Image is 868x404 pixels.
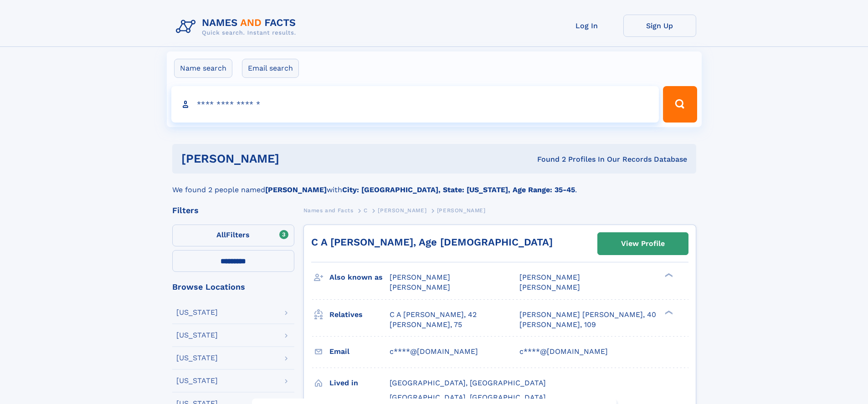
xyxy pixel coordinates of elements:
[329,344,390,359] h3: Email
[390,310,477,320] a: C A [PERSON_NAME], 42
[216,230,226,239] span: All
[172,283,294,291] div: Browse Locations
[172,15,303,39] img: Logo Names and Facts
[390,273,450,281] span: [PERSON_NAME]
[172,174,696,195] div: We found 2 people named with .
[390,393,546,402] span: [GEOGRAPHIC_DATA], [GEOGRAPHIC_DATA]
[364,205,368,216] a: C
[663,86,697,123] button: Search Button
[519,283,580,291] span: [PERSON_NAME]
[378,207,426,214] span: [PERSON_NAME]
[311,236,553,248] a: C A [PERSON_NAME], Age [DEMOGRAPHIC_DATA]
[342,185,575,194] b: City: [GEOGRAPHIC_DATA], State: [US_STATE], Age Range: 35-45
[181,153,408,164] h1: [PERSON_NAME]
[171,86,659,123] input: search input
[437,207,486,214] span: [PERSON_NAME]
[519,310,656,320] a: [PERSON_NAME] [PERSON_NAME], 40
[242,59,299,78] label: Email search
[172,225,294,246] label: Filters
[390,378,546,387] span: [GEOGRAPHIC_DATA], [GEOGRAPHIC_DATA]
[329,270,390,285] h3: Also known as
[598,233,688,255] a: View Profile
[176,377,218,384] div: [US_STATE]
[390,283,450,291] span: [PERSON_NAME]
[176,309,218,316] div: [US_STATE]
[623,15,696,37] a: Sign Up
[329,307,390,322] h3: Relatives
[303,205,354,216] a: Names and Facts
[176,354,218,362] div: [US_STATE]
[519,320,596,330] a: [PERSON_NAME], 109
[663,272,673,278] div: ❯
[663,309,673,315] div: ❯
[519,273,580,281] span: [PERSON_NAME]
[174,59,232,78] label: Name search
[550,15,623,37] a: Log In
[390,320,462,330] a: [PERSON_NAME], 75
[378,205,426,216] a: [PERSON_NAME]
[172,206,294,215] div: Filters
[364,207,368,214] span: C
[621,233,665,254] div: View Profile
[176,332,218,339] div: [US_STATE]
[265,185,327,194] b: [PERSON_NAME]
[329,375,390,391] h3: Lived in
[408,154,687,164] div: Found 2 Profiles In Our Records Database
